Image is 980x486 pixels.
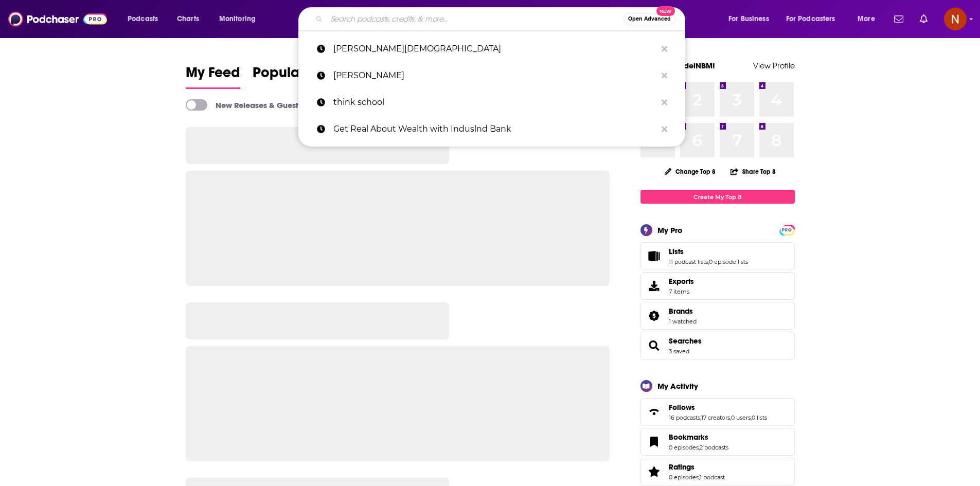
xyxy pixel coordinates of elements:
[669,258,708,265] a: 11 podcast lists
[944,8,967,30] span: Logged in as AdelNBM
[701,414,730,421] a: 17 creators
[640,242,795,270] span: Lists
[669,247,748,256] a: Lists
[253,64,340,87] span: Popular Feed
[730,414,731,421] span: ,
[669,307,697,316] a: Brands
[177,12,199,26] span: Charts
[640,190,795,204] a: Create My Top 8
[728,12,769,26] span: For Business
[699,444,700,451] span: ,
[298,62,685,89] a: [PERSON_NAME]
[656,6,675,16] span: New
[333,35,656,62] p: raj shamani
[669,474,699,481] a: 0 episodes
[669,318,697,325] a: 1 watched
[669,307,693,316] span: Brands
[731,414,751,421] a: 0 users
[699,474,700,481] span: ,
[850,11,888,27] button: open menu
[669,277,694,286] span: Exports
[786,12,835,26] span: For Podcasters
[623,13,675,25] button: Open AdvancedNew
[669,348,689,355] a: 3 saved
[669,462,725,472] a: Ratings
[858,12,875,26] span: More
[669,444,699,451] a: 0 episodes
[644,279,665,293] span: Exports
[640,458,795,485] span: Ratings
[657,381,698,391] div: My Activity
[644,405,665,419] a: Follows
[700,444,728,451] a: 2 podcasts
[333,116,656,142] p: Get Real About Wealth with Induslnd Bank
[890,10,907,28] a: Show notifications dropdown
[752,414,767,421] a: 0 lists
[669,403,767,412] a: Follows
[640,302,795,330] span: Brands
[327,11,623,27] input: Search podcasts, credits, & more...
[669,433,708,442] span: Bookmarks
[779,11,850,27] button: open menu
[669,247,684,256] span: Lists
[8,9,107,29] img: Podchaser - Follow, Share and Rate Podcasts
[219,12,256,26] span: Monitoring
[640,398,795,426] span: Follows
[700,474,725,481] a: 1 podcast
[669,462,694,472] span: Ratings
[708,258,709,265] span: ,
[186,64,240,89] a: My Feed
[333,62,656,89] p: raj shamami
[212,11,269,27] button: open menu
[709,258,748,265] a: 0 episode lists
[781,226,793,234] span: PRO
[669,403,695,412] span: Follows
[253,64,340,89] a: Popular Feed
[721,11,782,27] button: open menu
[751,414,752,421] span: ,
[657,225,683,235] div: My Pro
[669,336,702,346] a: Searches
[944,8,967,30] button: Show profile menu
[658,165,722,178] button: Change Top 8
[644,249,665,263] a: Lists
[640,332,795,359] span: Searches
[669,288,694,295] span: 7 items
[781,226,793,233] a: PRO
[298,35,685,62] a: [PERSON_NAME][DEMOGRAPHIC_DATA]
[128,12,158,26] span: Podcasts
[640,272,795,300] a: Exports
[730,161,776,182] button: Share Top 8
[298,89,685,116] a: think school
[333,89,656,116] p: think school
[700,414,701,421] span: ,
[308,7,695,31] div: Search podcasts, credits, & more...
[644,435,665,449] a: Bookmarks
[298,116,685,142] a: Get Real About Wealth with Induslnd Bank
[644,464,665,479] a: Ratings
[944,8,967,30] img: User Profile
[186,64,240,87] span: My Feed
[669,414,700,421] a: 16 podcasts
[753,61,795,70] a: View Profile
[644,338,665,353] a: Searches
[640,428,795,456] span: Bookmarks
[644,309,665,323] a: Brands
[669,433,728,442] a: Bookmarks
[916,10,932,28] a: Show notifications dropdown
[628,16,671,22] span: Open Advanced
[186,99,321,111] a: New Releases & Guests Only
[170,11,205,27] a: Charts
[120,11,171,27] button: open menu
